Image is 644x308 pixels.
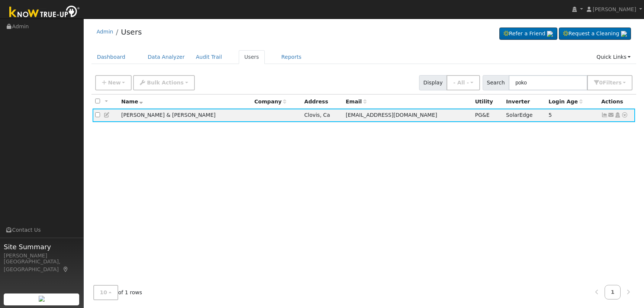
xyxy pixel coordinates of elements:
[591,50,636,64] a: Quick Links
[603,80,622,86] span: Filter
[190,50,228,64] a: Audit Trail
[346,99,367,105] span: Email
[104,112,110,118] a: Edit User
[121,28,142,36] a: Users
[499,28,557,40] a: Refer a Friend
[593,6,636,12] span: [PERSON_NAME]
[254,99,286,105] span: Company name
[276,50,307,64] a: Reports
[547,31,553,37] img: retrieve
[621,31,627,37] img: retrieve
[97,29,113,35] a: Admin
[93,285,118,300] button: 10
[483,75,509,90] span: Search
[608,111,615,119] a: craigpokorny@ymail.com
[587,75,632,90] button: 0Filters
[142,50,190,64] a: Data Analyzer
[618,80,621,86] span: s
[93,285,142,300] span: of 1 rows
[548,99,583,105] span: Days since last login
[601,98,632,106] div: Actions
[133,75,194,90] button: Bulk Actions
[239,50,265,64] a: Users
[4,252,80,260] div: [PERSON_NAME]
[419,75,447,90] span: Display
[506,98,543,106] div: Inverter
[62,266,69,272] a: Map
[95,75,132,90] button: New
[304,98,340,106] div: Address
[605,285,621,299] a: 1
[91,50,131,64] a: Dashboard
[100,289,107,295] span: 10
[121,99,143,105] span: Name
[4,242,80,252] span: Site Summary
[509,75,587,90] input: Search
[475,112,489,118] span: PG&E
[6,4,84,21] img: Know True-Up
[119,109,252,122] td: [PERSON_NAME] & [PERSON_NAME]
[621,111,628,119] a: Other actions
[614,112,621,118] a: Login As
[559,28,631,40] a: Request a Cleaning
[39,296,45,302] img: retrieve
[302,109,343,122] td: Clovis, Ca
[346,112,437,118] span: [EMAIL_ADDRESS][DOMAIN_NAME]
[147,80,184,86] span: Bulk Actions
[506,112,532,118] span: SolarEdge
[108,80,120,86] span: New
[4,258,80,273] div: [GEOGRAPHIC_DATA], [GEOGRAPHIC_DATA]
[548,112,552,118] span: 09/28/2025 7:59:05 PM
[447,75,480,90] button: - All -
[601,112,608,118] a: Show Graph
[475,98,501,106] div: Utility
